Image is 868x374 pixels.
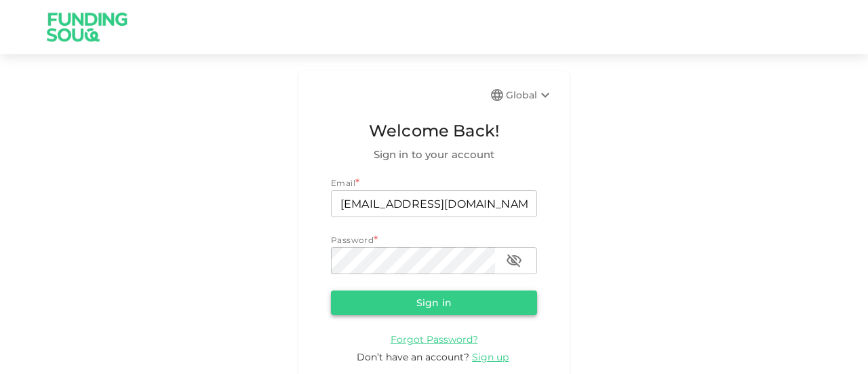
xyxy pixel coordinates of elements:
span: Welcome Back! [331,118,537,144]
a: Forgot Password? [391,333,478,345]
div: Global [506,87,553,103]
span: Email [331,178,355,188]
span: Don’t have an account? [357,351,469,363]
span: Password [331,235,374,245]
button: Sign in [331,291,537,315]
span: Sign in to your account [331,147,537,163]
span: Forgot Password? [391,333,478,345]
input: password [331,247,495,274]
input: email [331,190,537,217]
span: Sign up [472,351,509,363]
